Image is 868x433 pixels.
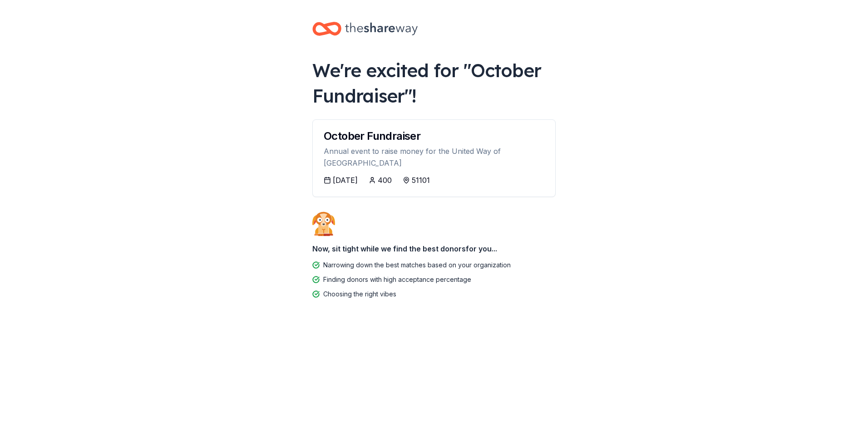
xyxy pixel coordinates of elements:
div: Choosing the right vibes [323,289,396,300]
div: We're excited for " October Fundraiser "! [312,58,556,108]
div: Now, sit tight while we find the best donors for you... [312,240,556,258]
div: 51101 [412,175,430,186]
div: Narrowing down the best matches based on your organization [323,260,511,271]
div: 400 [378,175,392,186]
img: Dog waiting patiently [312,212,335,236]
div: Finding donors with high acceptance percentage [323,274,471,285]
div: [DATE] [333,175,358,186]
div: October Fundraiser [324,131,544,142]
div: Annual event to raise money for the United Way of [GEOGRAPHIC_DATA] [324,145,544,169]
